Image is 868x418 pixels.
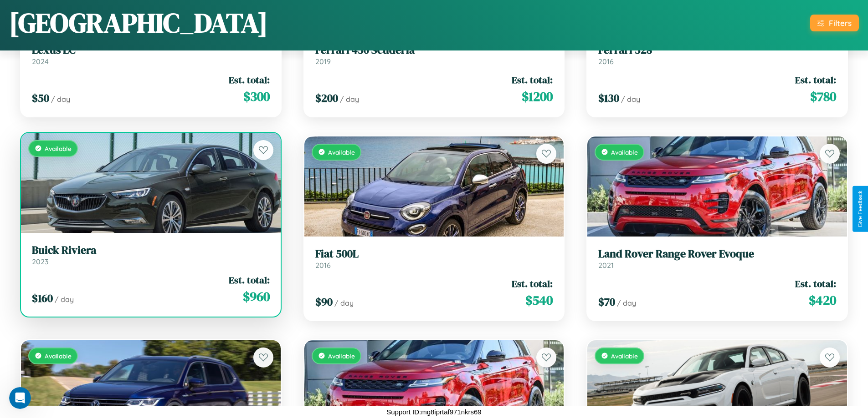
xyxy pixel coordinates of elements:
[229,273,270,287] span: Est. total:
[243,287,270,306] span: $ 960
[598,247,836,270] a: Land Rover Range Rover Evoque2021
[810,87,836,106] span: $ 780
[32,257,48,266] span: 2023
[512,277,553,290] span: Est. total:
[315,247,553,270] a: Fiat 500L2016
[598,247,836,261] h3: Land Rover Range Rover Evoque
[328,148,355,156] span: Available
[315,44,553,66] a: Ferrari 430 Scuderia2019
[328,352,355,360] span: Available
[795,73,836,86] span: Est. total:
[51,95,70,104] span: / day
[598,57,614,66] span: 2016
[829,18,852,28] div: Filters
[525,291,553,309] span: $ 540
[32,44,270,66] a: Lexus LC2024
[32,91,49,106] span: $ 50
[512,73,553,86] span: Est. total:
[611,352,638,360] span: Available
[617,298,636,307] span: / day
[857,191,863,227] div: Give Feedback
[315,44,553,57] h3: Ferrari 430 Scuderia
[9,387,31,409] iframe: Intercom live chat
[315,261,331,270] span: 2016
[315,294,333,309] span: $ 90
[611,148,638,156] span: Available
[229,73,270,86] span: Est. total:
[810,15,859,31] button: Filters
[32,244,270,266] a: Buick Riviera2023
[45,145,72,152] span: Available
[598,294,615,309] span: $ 70
[32,57,49,66] span: 2024
[598,44,836,66] a: Ferrari 3282016
[243,87,270,106] span: $ 300
[598,261,614,270] span: 2021
[334,298,354,307] span: / day
[522,87,553,106] span: $ 1200
[315,91,338,106] span: $ 200
[598,44,836,57] h3: Ferrari 328
[340,95,359,104] span: / day
[55,295,74,304] span: / day
[621,95,640,104] span: / day
[809,291,836,309] span: $ 420
[598,91,619,106] span: $ 130
[795,277,836,290] span: Est. total:
[32,44,270,57] h3: Lexus LC
[32,291,53,306] span: $ 160
[315,247,553,261] h3: Fiat 500L
[32,244,270,257] h3: Buick Riviera
[315,57,331,66] span: 2019
[9,4,268,41] h1: [GEOGRAPHIC_DATA]
[386,406,481,418] p: Support ID: mg8iprtaf971nkrs69
[45,352,72,360] span: Available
